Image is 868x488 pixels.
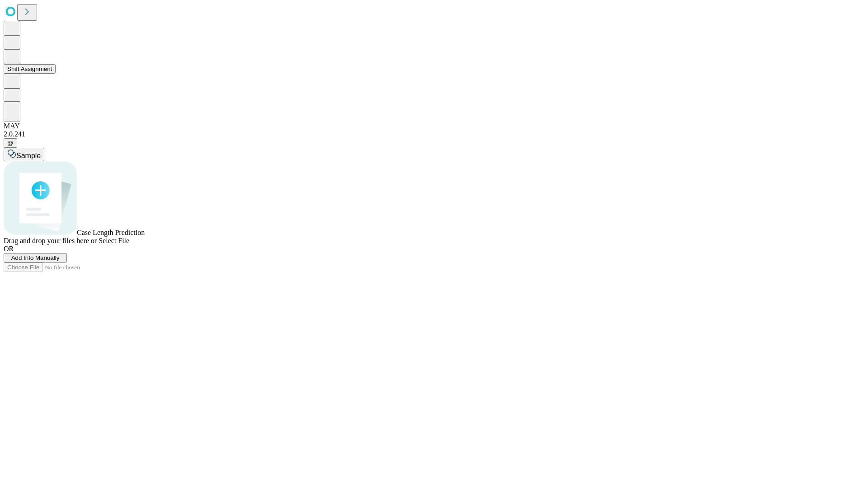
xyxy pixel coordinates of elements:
[7,140,14,146] span: @
[99,237,129,244] span: Select File
[4,130,864,138] div: 2.0.241
[11,254,60,261] span: Add Info Manually
[4,64,56,74] button: Shift Assignment
[4,138,17,148] button: @
[16,152,41,160] span: Sample
[4,253,67,263] button: Add Info Manually
[4,245,14,253] span: OR
[77,229,145,236] span: Case Length Prediction
[4,237,97,244] span: Drag and drop your files here or
[4,148,44,161] button: Sample
[4,122,864,130] div: MAY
